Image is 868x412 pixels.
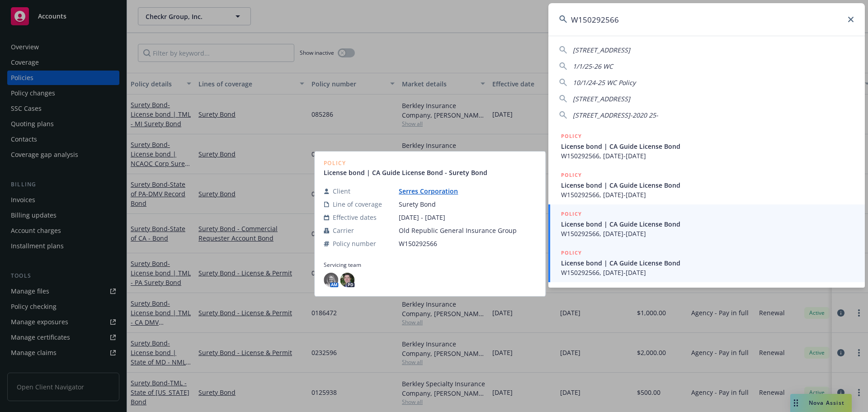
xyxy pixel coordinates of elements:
a: POLICYLicense bond | CA Guide License BondW150292566, [DATE]-[DATE] [548,204,865,243]
span: License bond | CA Guide License Bond [561,219,854,229]
h5: POLICY [561,132,582,141]
h5: POLICY [561,248,582,257]
span: [STREET_ADDRESS] [573,95,630,103]
a: POLICYLicense bond | CA Guide License BondW150292566, [DATE]-[DATE] [548,166,865,204]
h5: POLICY [561,170,582,180]
span: W150292566, [DATE]-[DATE] [561,151,854,161]
a: POLICYLicense bond | CA Guide License BondW150292566, [DATE]-[DATE] [548,127,865,166]
span: W150292566, [DATE]-[DATE] [561,190,854,199]
span: License bond | CA Guide License Bond [561,180,854,190]
span: License bond | CA Guide License Bond [561,142,854,151]
input: Search... [548,3,865,36]
span: W150292566, [DATE]-[DATE] [561,268,854,277]
span: [STREET_ADDRESS] [573,46,630,54]
a: POLICYLicense bond | CA Guide License BondW150292566, [DATE]-[DATE] [548,243,865,282]
span: 1/1/25-26 WC [573,62,613,71]
span: License bond | CA Guide License Bond [561,258,854,268]
span: 10/1/24-25 WC Policy [573,78,636,87]
span: W150292566, [DATE]-[DATE] [561,229,854,238]
span: [STREET_ADDRESS]-2020 25- [573,111,658,119]
h5: POLICY [561,209,582,218]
